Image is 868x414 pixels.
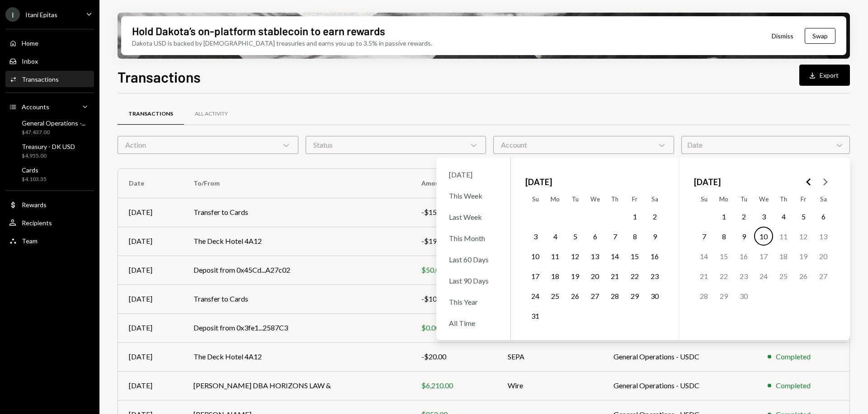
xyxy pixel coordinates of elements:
button: Sunday, September 28th, 2025 [694,286,713,305]
a: Transactions [5,71,94,87]
button: Thursday, September 18th, 2025 [774,247,793,265]
button: Wednesday, August 6th, 2025 [585,227,604,246]
div: [DATE] [129,265,172,275]
button: Monday, August 11th, 2025 [546,247,565,265]
button: Tuesday, August 12th, 2025 [566,247,585,265]
button: Go to the Previous Month [801,174,817,190]
div: -$10,000.00 [421,293,486,304]
div: Completed [776,351,811,362]
div: Last 90 Days [443,271,503,290]
th: Date [118,169,183,198]
a: Rewards [5,196,94,213]
button: Monday, September 22nd, 2025 [714,266,733,285]
div: [DATE] [129,380,172,391]
button: Wednesday, September 3rd, 2025 [754,207,773,226]
button: Friday, September 26th, 2025 [794,266,813,285]
button: Sunday, August 10th, 2025 [526,247,545,265]
a: Treasury - DK USD$4,955.00 [5,140,94,162]
div: [DATE] [129,322,172,333]
td: General Operations - USDC [603,371,757,400]
div: Transactions [22,75,59,83]
th: Friday [625,192,645,206]
button: Sunday, September 14th, 2025 [694,247,713,265]
button: Thursday, August 28th, 2025 [605,286,624,305]
button: Saturday, September 20th, 2025 [814,247,833,265]
button: Saturday, September 13th, 2025 [814,227,833,246]
div: Hold Dakota’s on-platform stablecoin to earn rewards [132,23,385,38]
div: [DATE] [443,165,503,184]
button: Saturday, September 6th, 2025 [814,207,833,226]
a: General Operations -...$47,437.00 [5,116,94,138]
div: Last Week [443,207,503,227]
table: August 2025 [525,192,665,326]
div: Inbox [22,57,38,65]
button: Thursday, September 11th, 2025 [774,227,793,246]
div: All Activity [195,110,228,118]
button: Wednesday, September 17th, 2025 [754,247,773,265]
div: This Week [443,186,503,205]
div: Recipients [22,219,52,227]
th: Tuesday [734,192,754,206]
div: [DATE] [129,351,172,362]
div: All Time [443,313,503,333]
a: Recipients [5,214,94,231]
div: $50,000.00 [421,265,486,275]
div: [DATE] [129,207,172,218]
td: Deposit from 0x45Cd...A27c02 [183,256,410,284]
div: Dakota USD is backed by [DEMOGRAPHIC_DATA] treasuries and earns you up to 3.5% in passive rewards. [132,38,432,48]
button: Friday, August 15th, 2025 [625,247,644,265]
div: Action [118,136,298,154]
th: Tuesday [565,192,585,206]
div: Home [22,39,38,47]
button: Saturday, August 2nd, 2025 [645,207,664,226]
button: Sunday, August 31st, 2025 [526,306,545,325]
div: Account [493,136,674,154]
td: Transfer to Cards [183,284,410,313]
button: Today, Wednesday, September 10th, 2025 [754,227,773,246]
button: Sunday, September 21st, 2025 [694,266,713,285]
button: Saturday, September 27th, 2025 [814,266,833,285]
div: Itani Epitas [25,11,57,19]
div: $4,955.00 [22,152,75,160]
td: The Deck Hotel 4A12 [183,227,410,256]
div: This Month [443,228,503,248]
button: Monday, September 15th, 2025 [714,247,733,265]
a: Cards$4,103.35 [5,163,94,185]
button: Friday, September 19th, 2025 [794,247,813,265]
button: Tuesday, September 16th, 2025 [734,247,753,265]
button: Go to the Next Month [817,174,833,190]
td: Wire [497,371,603,400]
td: SEPA [497,342,603,371]
td: The Deck Hotel 4A12 [183,342,410,371]
button: Thursday, August 14th, 2025 [605,247,624,265]
button: Wednesday, August 27th, 2025 [585,286,604,305]
button: Dismiss [760,25,805,47]
td: [PERSON_NAME] DBA HORIZONS LAW & [183,371,410,400]
button: Monday, August 18th, 2025 [546,266,565,285]
button: Sunday, August 24th, 2025 [526,286,545,305]
span: [DATE] [525,172,552,192]
div: -$20.00 [421,351,486,362]
th: Wednesday [585,192,605,206]
div: $4,103.35 [22,176,47,183]
div: Transactions [128,110,173,118]
a: Transactions [118,102,184,126]
th: Thursday [774,192,793,206]
th: To/From [183,169,410,198]
button: Friday, September 5th, 2025 [794,207,813,226]
div: Team [22,237,38,245]
button: Saturday, August 23rd, 2025 [645,266,664,285]
div: Accounts [22,103,49,111]
button: Monday, August 4th, 2025 [546,227,565,246]
a: Inbox [5,53,94,69]
button: Thursday, August 7th, 2025 [605,227,624,246]
div: Cards [22,166,47,174]
div: Treasury - DK USD [22,143,75,150]
button: Tuesday, August 5th, 2025 [566,227,585,246]
button: Swap [805,28,835,44]
th: Monday [714,192,734,206]
div: $6,210.00 [421,380,486,391]
button: Thursday, September 4th, 2025 [774,207,793,226]
button: Tuesday, August 26th, 2025 [566,286,585,305]
button: Saturday, August 9th, 2025 [645,227,664,246]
